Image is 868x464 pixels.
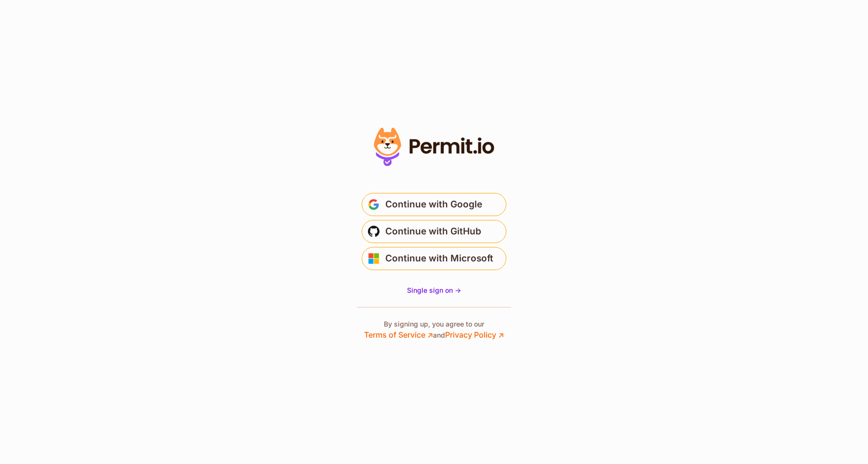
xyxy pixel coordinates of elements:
button: Continue with Microsoft [362,247,506,270]
span: Continue with Google [385,197,482,212]
a: Single sign on -> [407,286,461,295]
button: Continue with Google [362,193,506,216]
a: Privacy Policy ↗ [445,330,504,340]
span: Single sign on -> [407,286,461,294]
p: By signing up, you agree to our and [364,319,504,341]
a: Terms of Service ↗ [364,330,433,340]
span: Continue with Microsoft [385,251,493,266]
button: Continue with GitHub [362,220,506,243]
span: Continue with GitHub [385,224,481,239]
